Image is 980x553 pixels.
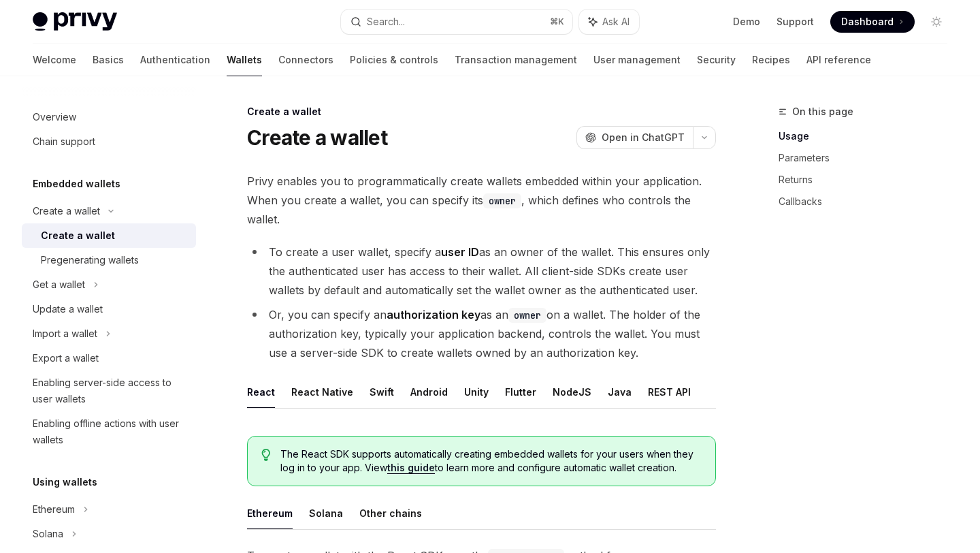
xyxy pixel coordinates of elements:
div: Chain support [33,133,95,150]
span: Ask AI [602,15,630,29]
a: this guide [387,462,435,474]
div: Solana [33,526,63,542]
button: Swift [370,376,394,408]
div: Create a wallet [33,203,100,219]
span: Open in ChatGPT [602,131,685,144]
a: Enabling server-side access to user wallets [22,370,196,411]
a: Connectors [278,44,333,76]
div: Enabling server-side access to user wallets [33,375,188,407]
a: API reference [806,44,871,76]
button: Ethereum [247,497,293,529]
a: Transaction management [455,44,577,76]
a: Returns [779,169,958,191]
button: Open in ChatGPT [576,126,693,149]
a: Security [697,44,736,76]
a: Welcome [33,44,76,76]
div: Pregenerating wallets [41,252,139,268]
a: Dashboard [830,11,915,33]
span: On this page [792,104,853,120]
a: Enabling offline actions with user wallets [22,411,196,452]
div: Overview [33,109,76,125]
button: Android [410,376,448,408]
img: light logo [33,12,117,31]
div: Update a wallet [33,301,103,317]
li: To create a user wallet, specify a as an owner of the wallet. This ensures only the authenticated... [247,242,716,300]
a: Demo [733,15,760,29]
button: REST API [648,376,691,408]
strong: authorization key [387,308,480,321]
a: Basics [93,44,124,76]
a: Wallets [227,44,262,76]
a: Pregenerating wallets [22,248,196,272]
li: Or, you can specify an as an on a wallet. The holder of the authorization key, typically your app... [247,305,716,362]
a: Support [777,15,814,29]
button: NodeJS [553,376,591,408]
a: Update a wallet [22,297,196,321]
h5: Using wallets [33,474,97,490]
button: Solana [309,497,343,529]
div: Enabling offline actions with user wallets [33,415,188,448]
div: Search... [367,14,405,30]
button: Flutter [505,376,536,408]
button: Toggle dark mode [926,11,947,33]
span: Privy enables you to programmatically create wallets embedded within your application. When you c... [247,172,716,229]
button: Ask AI [579,10,639,34]
h1: Create a wallet [247,125,387,150]
span: The React SDK supports automatically creating embedded wallets for your users when they log in to... [280,447,702,475]
a: Create a wallet [22,223,196,248]
span: ⌘ K [550,16,564,27]
div: Export a wallet [33,350,99,366]
svg: Tip [261,449,271,461]
button: React Native [291,376,353,408]
code: owner [508,308,546,323]
a: Callbacks [779,191,958,212]
div: Import a wallet [33,326,97,342]
button: React [247,376,275,408]
h5: Embedded wallets [33,176,120,192]
a: Chain support [22,129,196,154]
code: owner [483,193,521,208]
button: Unity [464,376,489,408]
a: Authentication [140,44,210,76]
span: Dashboard [841,15,894,29]
strong: user ID [441,245,479,259]
a: Usage [779,125,958,147]
div: Get a wallet [33,276,85,293]
div: Create a wallet [247,105,716,118]
a: User management [593,44,681,76]
div: Create a wallet [41,227,115,244]
div: Ethereum [33,501,75,518]
a: Policies & controls [350,44,438,76]
a: Parameters [779,147,958,169]
a: Export a wallet [22,346,196,370]
button: Search...⌘K [341,10,572,34]
button: Other chains [359,497,422,529]
a: Overview [22,105,196,129]
button: Java [608,376,632,408]
a: Recipes [752,44,790,76]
